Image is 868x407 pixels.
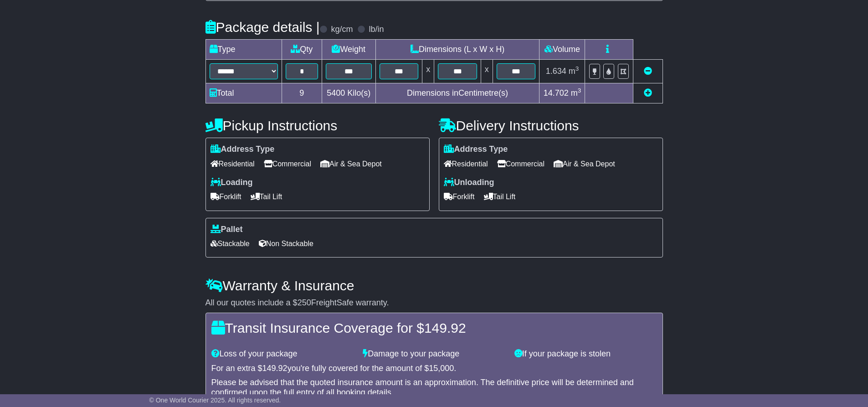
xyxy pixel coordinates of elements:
div: Damage to your package [358,349,510,359]
label: Pallet [211,225,243,235]
div: Please be advised that the quoted insurance amount is an approximation. The definitive price will... [211,378,657,397]
span: 250 [298,298,311,307]
span: 149.92 [424,320,466,335]
div: If your package is stolen [510,349,662,359]
h4: Delivery Instructions [439,118,663,133]
span: 5400 [327,88,345,98]
span: © One World Courier 2025. All rights reserved. [149,397,281,404]
td: Qty [282,40,322,60]
label: Loading [211,178,253,188]
span: Residential [444,157,488,171]
h4: Pickup Instructions [205,118,430,133]
td: Volume [539,40,585,60]
span: Non Stackable [259,237,313,251]
span: 14.702 [544,88,569,98]
label: kg/cm [331,25,353,35]
td: Weight [322,40,375,60]
a: Add new item [644,88,652,98]
span: Air & Sea Depot [320,157,382,171]
span: Stackable [211,237,250,251]
h4: Warranty & Insurance [205,278,663,293]
td: Dimensions in Centimetre(s) [375,83,539,103]
td: x [422,60,434,83]
span: Commercial [264,157,311,171]
td: Total [205,83,282,103]
span: 15,000 [429,364,454,373]
a: Remove this item [644,67,652,76]
label: lb/in [369,25,384,35]
div: Loss of your package [207,349,359,359]
label: Unloading [444,178,494,188]
span: Commercial [497,157,544,171]
label: Address Type [444,144,508,155]
span: Forklift [211,190,241,204]
td: x [481,60,493,83]
span: 1.634 [546,67,566,76]
span: Residential [211,157,255,171]
h4: Package details | [205,20,320,35]
sup: 3 [578,87,581,94]
span: m [569,67,579,76]
sup: 3 [575,65,579,72]
div: All our quotes include a $ FreightSafe warranty. [205,298,663,308]
td: Type [205,40,282,60]
span: Air & Sea Depot [554,157,615,171]
h4: Transit Insurance Coverage for $ [211,320,657,335]
td: 9 [282,83,322,103]
div: For an extra $ you're fully covered for the amount of $ . [211,364,657,374]
span: 149.92 [262,364,288,373]
span: Forklift [444,190,475,204]
td: Dimensions (L x W x H) [375,40,539,60]
td: Kilo(s) [322,83,375,103]
span: Tail Lift [251,190,282,204]
span: m [571,88,581,98]
span: Tail Lift [484,190,516,204]
label: Address Type [211,144,275,155]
